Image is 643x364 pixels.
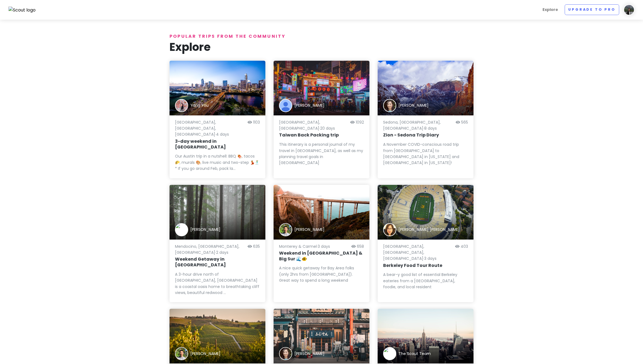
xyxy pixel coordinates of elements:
p: Popular trips from the community [170,33,473,40]
div: Our Austin trip in a nutshell: BBQ 🍖, tacos 🌮, murals 🎨, live music and two-step 💃🕺 * If you go a... [175,153,260,171]
div: A bear-y good list of essential Berkeley eateries from a [GEOGRAPHIC_DATA], foodie, and local res... [383,272,468,290]
div: [PERSON_NAME] [294,102,325,108]
img: Trip author [175,347,188,360]
span: 635 [253,244,260,249]
h6: Taiwan Back Packing trip [279,132,364,138]
p: Sedona, [GEOGRAPHIC_DATA], [GEOGRAPHIC_DATA] · 8 days [383,119,453,132]
div: A nice quick getaway for Bay Area folks (only 2hrs from [GEOGRAPHIC_DATA]). Great way to spend a ... [279,265,364,283]
div: Yang You [190,102,209,108]
span: 658 [357,244,364,249]
span: 403 [461,244,468,249]
a: mountains in winterTrip author[PERSON_NAME]Sedona, [GEOGRAPHIC_DATA], [GEOGRAPHIC_DATA]·8 days565... [378,61,473,178]
a: Upgrade to Pro [565,4,619,15]
span: 565 [461,120,468,125]
img: Trip author [175,99,188,112]
img: Trip author [175,223,188,236]
a: time-lapse photography car lights on bridgeTrip authorYang You[GEOGRAPHIC_DATA], [GEOGRAPHIC_DATA... [170,61,265,178]
div: [PERSON_NAME] [294,351,325,357]
h6: Weekend Getaway in [GEOGRAPHIC_DATA] [175,257,260,268]
img: Scout logo [8,7,36,14]
div: [PERSON_NAME] [398,102,429,108]
span: 1103 [253,120,260,125]
h6: Weekend in [GEOGRAPHIC_DATA] & Big Sur 🌊🐠 [279,251,364,262]
p: [GEOGRAPHIC_DATA], [GEOGRAPHIC_DATA], [GEOGRAPHIC_DATA] · 3 days [383,243,453,262]
a: Explore [540,4,560,15]
p: [GEOGRAPHIC_DATA], [GEOGRAPHIC_DATA], [GEOGRAPHIC_DATA] · 4 days [175,119,245,138]
img: Trip author [383,223,396,236]
img: Trip author [383,347,396,360]
p: [GEOGRAPHIC_DATA], [GEOGRAPHIC_DATA] · 20 days [279,119,348,132]
img: User profile [624,4,635,15]
h6: 3-day weekend in [GEOGRAPHIC_DATA] [175,139,260,150]
div: This itinerary is a personal journal of my travel in [GEOGRAPHIC_DATA], as well as my planning tr... [279,141,364,166]
a: temple entrance with bright lightsTrip author[PERSON_NAME][GEOGRAPHIC_DATA], [GEOGRAPHIC_DATA]·20... [274,61,369,178]
div: [PERSON_NAME] [PERSON_NAME] [398,226,460,232]
a: Trip author[PERSON_NAME]Monterey & Carmel·3 days658Weekend in [GEOGRAPHIC_DATA] & Big Sur 🌊🐠A nic... [274,185,369,302]
p: Mendocino, [GEOGRAPHIC_DATA], [GEOGRAPHIC_DATA] · 2 days [175,243,245,256]
div: [PERSON_NAME] [190,351,220,357]
p: Monterey & Carmel · 3 days [279,243,349,249]
a: forest covered with fogTrip author[PERSON_NAME]Mendocino, [GEOGRAPHIC_DATA], [GEOGRAPHIC_DATA]·2 ... [170,185,265,302]
img: Trip author [279,223,292,236]
img: Trip author [279,347,292,360]
div: A 3-hour drive north of [GEOGRAPHIC_DATA], [GEOGRAPHIC_DATA] is a coastal oasis home to breathtak... [175,271,260,296]
h1: Explore [170,40,473,54]
h6: Zion - Sedona Trip Diary [383,132,468,138]
div: [PERSON_NAME] [190,226,220,232]
h6: Berkeley Food Tour Route [383,263,468,269]
span: 1092 [356,120,364,125]
div: A November COVID-conscious road trip from [GEOGRAPHIC_DATA] to [GEOGRAPHIC_DATA] in [US_STATE] an... [383,141,468,166]
img: Trip author [279,99,292,112]
img: Trip author [383,99,396,112]
div: [PERSON_NAME] [294,226,325,232]
a: shallow focus photography of seashore with waves under orange sunsetTrip author[PERSON_NAME] [PER... [378,185,473,302]
div: The Scout Team [398,351,431,357]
